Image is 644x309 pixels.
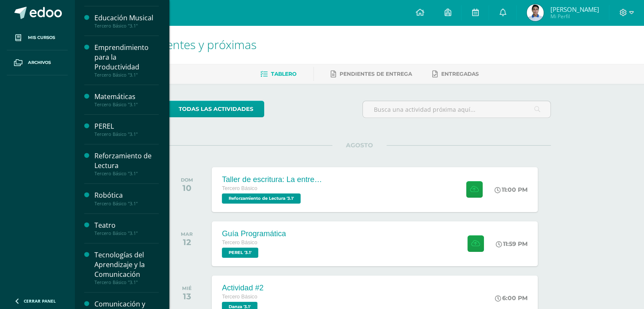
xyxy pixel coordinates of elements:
div: Guía Programática [222,229,286,238]
div: Tercero Básico "3.1" [94,201,159,207]
div: Actividad #2 [222,284,263,292]
span: PEREL '3.1' [222,248,258,258]
div: MAR [181,231,193,237]
a: Archivos [7,50,68,75]
div: Educación Musical [94,13,159,23]
a: PERELTercero Básico "3.1" [94,121,159,137]
span: Mis cursos [28,34,55,41]
a: Educación MusicalTercero Básico "3.1" [94,13,159,29]
span: Tablero [271,71,296,77]
span: Reforzamiento de Lectura '3.1' [222,193,301,204]
a: Tecnologías del Aprendizaje y la ComunicaciónTercero Básico "3.1" [94,250,159,285]
div: 11:00 PM [495,186,528,193]
div: Reforzamiento de Lectura [94,151,159,171]
span: Cerrar panel [24,298,56,304]
img: 692ec516f9a00cb6033bf5fc2b524813.png [527,4,544,21]
a: Tablero [260,67,296,81]
div: Tercero Básico "3.1" [94,72,159,78]
div: Matemáticas [94,92,159,102]
span: Pendientes de entrega [340,71,412,77]
div: 13 [182,291,192,301]
div: Tercero Básico "3.1" [94,23,159,29]
div: Robótica [94,190,159,200]
span: Actividades recientes y próximas [85,36,257,52]
a: Reforzamiento de LecturaTercero Básico "3.1" [94,151,159,177]
span: Tercero Básico [222,185,257,191]
div: Emprendimiento para la Productividad [94,43,159,72]
span: Mi Perfil [550,13,599,20]
span: Tercero Básico [222,294,257,300]
input: Busca una actividad próxima aquí... [363,101,550,118]
div: DOM [181,177,193,183]
div: PEREL [94,121,159,131]
span: Tercero Básico [222,240,257,246]
a: TeatroTercero Básico "3.1" [94,221,159,236]
a: Emprendimiento para la ProductividadTercero Básico "3.1" [94,43,159,78]
div: MIÉ [182,285,192,291]
a: Pendientes de entrega [331,67,412,81]
span: [PERSON_NAME] [550,5,599,14]
div: 12 [181,237,193,247]
a: RobóticaTercero Básico "3.1" [94,190,159,206]
div: Taller de escritura: La entrevista [222,175,323,184]
div: 10 [181,183,193,193]
a: todas las Actividades [168,101,264,117]
span: Archivos [28,59,51,66]
div: Tercero Básico "3.1" [94,131,159,137]
span: Entregadas [441,71,479,77]
div: Tecnologías del Aprendizaje y la Comunicación [94,250,159,279]
a: Entregadas [432,67,479,81]
div: Tercero Básico "3.1" [94,171,159,177]
a: MatemáticasTercero Básico "3.1" [94,92,159,108]
div: Teatro [94,221,159,230]
div: Tercero Básico "3.1" [94,279,159,285]
div: 6:00 PM [495,294,528,302]
span: AGOSTO [332,141,387,149]
a: Mis cursos [7,25,68,50]
div: Tercero Básico "3.1" [94,230,159,236]
div: 11:59 PM [496,240,528,248]
div: Tercero Básico "3.1" [94,102,159,108]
